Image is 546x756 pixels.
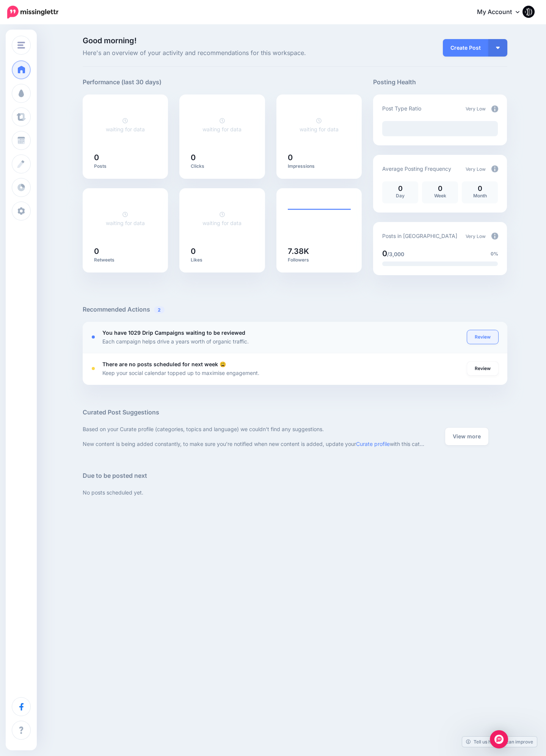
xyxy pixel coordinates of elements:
[491,106,498,112] img: info-circle-grey.png
[300,117,339,132] a: waiting for data
[154,306,165,313] span: 2
[83,425,426,433] p: Based on your Curate profile (categories, topics and language) we couldn't find any suggestions.
[466,233,486,239] span: Very Low
[83,305,507,314] h5: Recommended Actions
[83,488,507,497] p: No posts scheduled yet.
[426,185,454,192] p: 0
[202,211,242,226] a: waiting for data
[83,439,426,448] p: New content is being added constantly, to make sure you're notified when new content is added, up...
[382,104,421,113] p: Post Type Ratio
[288,163,351,169] p: Impressions
[467,362,498,375] a: Review
[288,154,351,161] h5: 0
[469,3,535,22] a: My Account
[191,247,254,255] h5: 0
[94,154,157,161] h5: 0
[92,335,95,339] div: <div class='status-dot small red margin-right'></div>Error
[202,117,242,132] a: waiting for data
[191,257,254,263] p: Likes
[17,42,25,49] img: menu.png
[83,408,507,417] h5: Curated Post Suggestions
[106,211,145,226] a: waiting for data
[382,164,451,173] p: Average Posting Frequency
[83,77,162,87] h5: Performance (last 30 days)
[191,154,254,161] h5: 0
[386,185,414,192] p: 0
[490,730,508,748] div: Open Intercom Messenger
[443,39,488,57] a: Create Post
[7,6,58,19] img: Missinglettr
[94,247,157,255] h5: 0
[94,257,157,263] p: Retweets
[396,193,405,198] span: Day
[434,193,446,198] span: Week
[191,163,254,169] p: Clicks
[83,36,136,45] span: Good morning!
[491,165,498,172] img: info-circle-grey.png
[102,329,245,336] b: You have 1029 Drip Campaigns waiting to be reviewed
[387,251,404,257] span: /3,000
[373,77,507,87] h5: Posting Health
[102,337,249,346] p: Each campaign helps drive a years worth of organic traffic.
[473,193,487,198] span: Month
[382,249,387,258] span: 0
[83,471,507,480] h5: Due to be posted next
[491,250,498,258] span: 0%
[466,166,486,172] span: Very Low
[496,47,500,49] img: arrow-down-white.png
[288,257,351,263] p: Followers
[83,48,362,58] span: Here's an overview of your activity and recommendations for this workspace.
[466,106,486,112] span: Very Low
[382,232,457,240] p: Posts in [GEOGRAPHIC_DATA]
[462,737,537,747] a: Tell us how we can improve
[92,367,95,370] div: <div class='status-dot small red margin-right'></div>Error
[106,117,145,132] a: waiting for data
[445,428,488,445] a: View more
[356,441,390,447] a: Curate profile
[491,233,498,239] img: info-circle-grey.png
[102,361,226,367] b: There are no posts scheduled for next week 😩
[94,163,157,169] p: Posts
[288,247,351,255] h5: 7.38K
[467,330,498,344] a: Review
[102,369,259,377] p: Keep your social calendar topped up to maximise engagement.
[466,185,494,192] p: 0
